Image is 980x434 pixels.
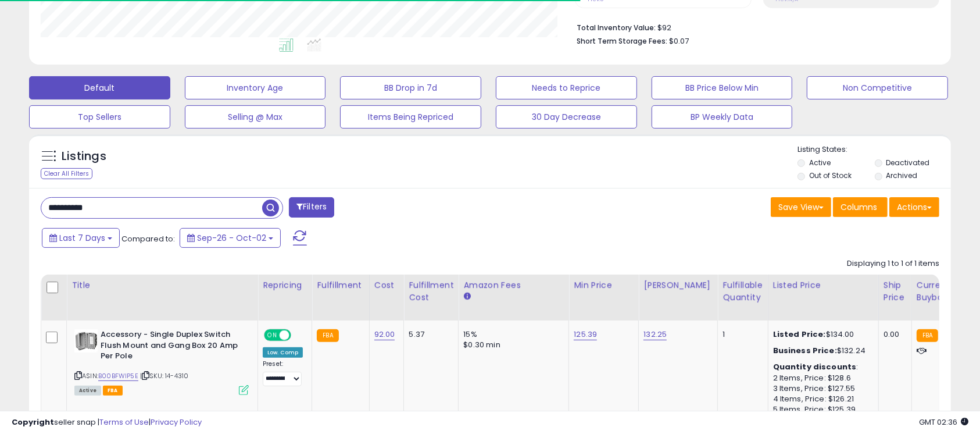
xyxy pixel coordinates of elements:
p: Listing States: [797,144,950,155]
div: [PERSON_NAME] [643,279,713,291]
div: ASIN: [74,329,249,394]
small: FBA [917,329,938,342]
div: Fulfillment Cost [409,279,453,304]
span: Compared to: [121,233,175,244]
strong: Copyright [12,417,54,428]
div: Listed Price [773,279,874,291]
a: 132.25 [643,329,667,340]
span: Last 7 Days [59,232,105,244]
label: Archived [886,170,917,180]
button: Sep-26 - Oct-02 [180,228,281,248]
li: $92 [577,20,931,34]
span: 2025-10-10 02:36 GMT [919,417,968,428]
button: BB Price Below Min [652,76,793,99]
div: 15% [463,329,560,340]
b: Accessory - Single Duplex Switch Flush Mount and Gang Box 20 Amp Per Pole [101,329,242,365]
div: Low. Comp [263,347,303,358]
b: Quantity discounts [773,361,857,372]
button: BB Drop in 7d [340,76,481,99]
div: 4 Items, Price: $126.21 [773,394,870,404]
label: Deactivated [886,158,929,168]
small: Amazon Fees. [463,291,470,302]
b: Business Price: [773,345,837,356]
div: Title [71,279,253,291]
div: : [773,362,870,372]
b: Total Inventory Value: [577,23,656,33]
label: Out of Stock [809,170,852,180]
div: 0.00 [884,329,903,340]
div: Ship Price [884,279,907,304]
a: Privacy Policy [151,417,202,428]
a: 92.00 [374,329,395,340]
div: Displaying 1 to 1 of 1 items [847,258,939,269]
button: BP Weekly Data [652,105,793,129]
div: $132.24 [773,346,870,356]
small: FBA [317,329,338,342]
div: Preset: [263,360,303,386]
span: Columns [840,201,877,213]
div: seller snap | | [12,417,202,428]
button: Items Being Repriced [340,105,481,129]
button: Needs to Reprice [496,76,637,99]
div: Amazon Fees [463,279,564,291]
button: Selling @ Max [185,105,326,129]
div: Repricing [263,279,307,291]
label: Active [809,158,831,168]
div: 1 [723,329,759,340]
div: Fulfillment [317,279,364,291]
div: Min Price [574,279,634,291]
div: 5.37 [409,329,449,340]
span: OFF [289,330,308,340]
div: 2 Items, Price: $128.6 [773,373,870,383]
img: 31-+cQpRnVL._SL40_.jpg [74,329,98,353]
span: All listings currently available for purchase on Amazon [74,386,101,396]
button: Inventory Age [185,76,326,99]
span: Sep-26 - Oct-02 [197,232,266,244]
span: FBA [103,386,123,396]
span: $0.07 [669,35,689,47]
span: ON [265,330,280,340]
div: $134.00 [773,329,870,340]
button: Columns [833,197,888,217]
button: Non Competitive [807,76,948,99]
button: 30 Day Decrease [496,105,637,129]
a: 125.39 [574,329,597,340]
div: Current Buybox Price [917,279,977,304]
a: B00BFWIP5E [98,371,138,381]
div: Cost [374,279,399,291]
b: Listed Price: [773,329,826,340]
button: Actions [889,197,939,217]
span: | SKU: 14-4310 [140,371,188,380]
a: Terms of Use [99,417,149,428]
button: Filters [289,197,334,218]
b: Short Term Storage Fees: [577,36,667,46]
div: Clear All Filters [41,168,92,179]
button: Default [29,76,170,99]
div: $0.30 min [463,340,560,350]
button: Last 7 Days [42,228,120,248]
div: 3 Items, Price: $127.55 [773,383,870,394]
h5: Listings [62,148,106,165]
div: 5 Items, Price: $125.39 [773,404,870,415]
button: Top Sellers [29,105,170,129]
div: Fulfillable Quantity [723,279,763,304]
button: Save View [771,197,831,217]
